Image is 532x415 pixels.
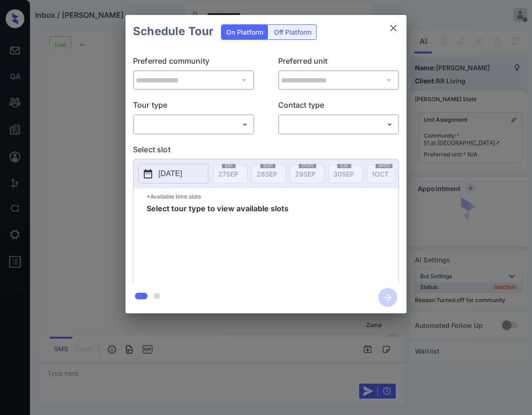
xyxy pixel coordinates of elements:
p: Tour type [133,99,254,114]
p: [DATE] [158,168,182,179]
div: Off Platform [269,25,316,39]
p: Contact type [278,99,399,114]
span: Select tour type to view available slots [147,205,288,280]
h2: Schedule Tour [126,15,221,48]
p: Preferred unit [278,55,399,70]
p: Select slot [133,144,399,159]
button: close [384,19,403,37]
p: Preferred community [133,55,254,70]
p: *Available time slots [147,188,399,205]
button: [DATE] [138,164,208,184]
div: On Platform [222,25,268,39]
